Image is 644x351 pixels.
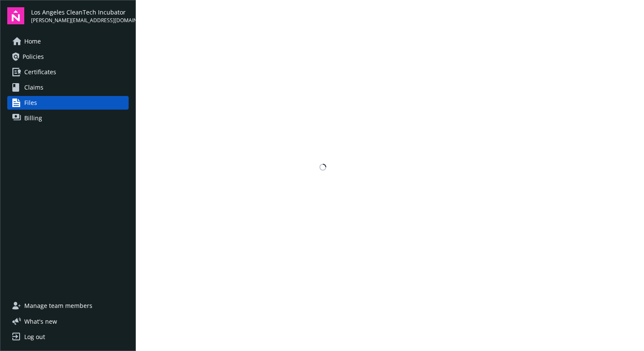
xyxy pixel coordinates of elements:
span: Billing [24,111,42,125]
span: Manage team members [24,299,92,313]
div: Log out [24,330,45,344]
span: Home [24,35,41,48]
span: Policies [23,50,44,64]
button: Los Angeles CleanTech Incubator[PERSON_NAME][EMAIL_ADDRESS][DOMAIN_NAME] [31,7,129,24]
a: Billing [7,111,129,125]
span: What ' s new [24,317,57,326]
a: Certificates [7,65,129,79]
a: Home [7,35,129,48]
img: navigator-logo.svg [7,7,24,24]
span: [PERSON_NAME][EMAIL_ADDRESS][DOMAIN_NAME] [31,17,129,24]
span: Los Angeles CleanTech Incubator [31,8,129,17]
span: Claims [24,81,43,94]
a: Files [7,96,129,110]
a: Claims [7,81,129,94]
span: Files [24,96,37,110]
button: What's new [7,317,71,326]
a: Manage team members [7,299,129,313]
span: Certificates [24,65,56,79]
a: Policies [7,50,129,64]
